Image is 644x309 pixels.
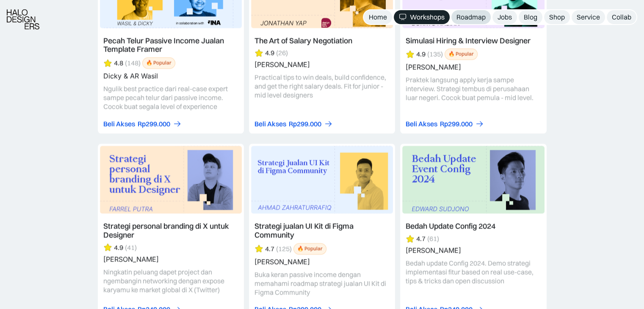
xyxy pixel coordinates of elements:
[456,13,486,22] div: Roadmap
[369,13,387,22] div: Home
[364,10,392,24] a: Home
[492,10,517,24] a: Jobs
[451,10,491,24] a: Roadmap
[289,120,321,129] div: Rp299.000
[138,120,170,129] div: Rp299.000
[519,10,542,24] a: Blog
[103,120,182,129] a: Beli AksesRp299.000
[406,120,484,129] a: Beli AksesRp299.000
[254,120,286,129] div: Beli Akses
[549,13,565,22] div: Shop
[440,120,473,129] div: Rp299.000
[410,13,445,22] div: Workshops
[394,10,450,24] a: Workshops
[103,120,135,129] div: Beli Akses
[577,13,600,22] div: Service
[607,10,636,24] a: Collab
[254,120,333,129] a: Beli AksesRp299.000
[498,13,512,22] div: Jobs
[524,13,537,22] div: Blog
[612,13,631,22] div: Collab
[544,10,570,24] a: Shop
[572,10,605,24] a: Service
[406,120,437,129] div: Beli Akses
